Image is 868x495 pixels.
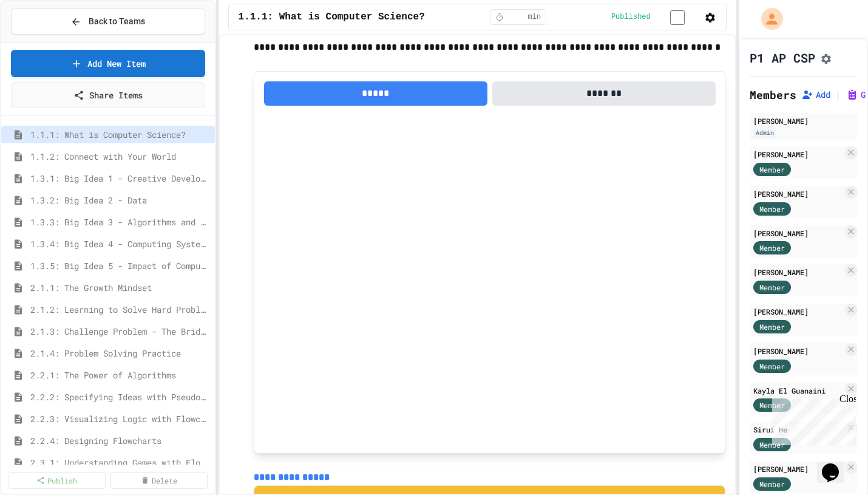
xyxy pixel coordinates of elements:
span: 1.1.2: Connect with Your World [30,150,210,163]
a: Publish [8,472,106,489]
span: Member [759,282,785,293]
button: Add [801,89,830,101]
div: Sirui He [753,424,843,435]
div: My Account [748,5,786,33]
a: Add New Item [11,50,205,77]
div: [PERSON_NAME] [753,346,843,357]
h2: Members [750,86,796,103]
input: publish toggle [656,10,699,25]
span: Published [611,12,651,22]
span: 2.2.3: Visualizing Logic with Flowcharts [30,412,210,425]
span: Member [759,203,785,214]
span: 1.1.1: What is Computer Science? [239,10,425,24]
span: Member [759,400,785,411]
span: | [835,87,841,102]
div: [PERSON_NAME] [753,267,843,278]
div: Kayla El Guanaini [753,385,843,396]
span: 1.3.1: Big Idea 1 - Creative Development [30,172,210,185]
span: 2.1.2: Learning to Solve Hard Problems [30,303,210,316]
span: Member [759,361,785,372]
div: [PERSON_NAME] [753,306,843,317]
span: Member [759,439,785,450]
span: 1.1.1: What is Computer Science? [30,128,210,141]
span: Member [759,164,785,175]
h1: P1 AP CSP [750,49,815,66]
span: Member [759,242,785,253]
span: 2.1.3: Challenge Problem - The Bridge [30,325,210,338]
span: 1.3.2: Big Idea 2 - Data [30,194,210,207]
button: Assignment Settings [820,50,832,65]
div: [PERSON_NAME] [753,228,843,239]
a: Share Items [11,82,205,108]
span: 1.3.3: Big Idea 3 - Algorithms and Programming [30,216,210,228]
span: Member [759,479,785,490]
span: 2.2.2: Specifying Ideas with Pseudocode [30,391,210,403]
div: Admin [753,128,776,138]
div: [PERSON_NAME] [753,115,853,126]
iframe: chat widget [817,446,856,483]
div: Chat with us now!Close [5,5,84,77]
span: 2.1.1: The Growth Mindset [30,281,210,294]
span: 2.1.4: Problem Solving Practice [30,347,210,360]
span: min [528,12,541,22]
div: [PERSON_NAME] [753,149,843,160]
div: [PERSON_NAME] [753,463,843,474]
span: 1.3.4: Big Idea 4 - Computing Systems and Networks [30,237,210,250]
span: 2.2.1: The Power of Algorithms [30,369,210,381]
span: 2.3.1: Understanding Games with Flowcharts [30,456,210,469]
span: Member [759,321,785,332]
a: Delete [110,472,208,489]
span: Back to Teams [89,15,145,28]
button: Back to Teams [11,9,205,35]
span: 2.2.4: Designing Flowcharts [30,434,210,447]
iframe: chat widget [767,394,856,445]
div: [PERSON_NAME] [753,188,843,199]
div: Content is published and visible to students [611,9,699,24]
span: 1.3.5: Big Idea 5 - Impact of Computing [30,259,210,272]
